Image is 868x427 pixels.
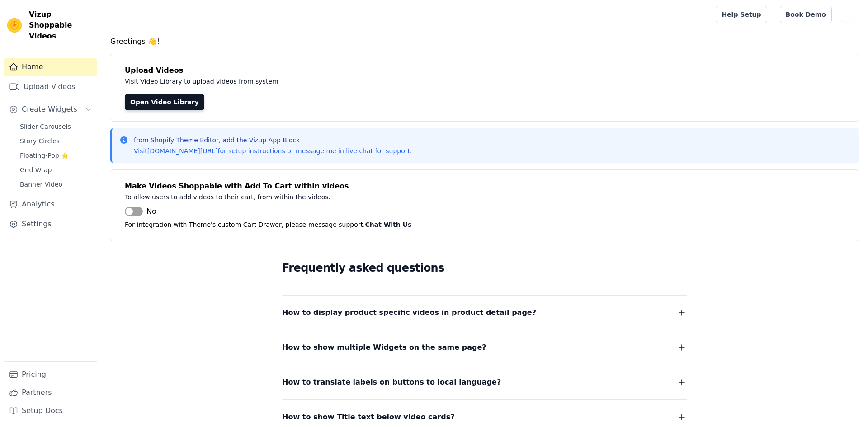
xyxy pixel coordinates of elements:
[14,135,97,147] a: Story Circles
[110,36,859,47] h4: Greetings 👋!
[365,219,412,230] button: Chat With Us
[20,165,52,174] span: Grid Wrap
[134,146,412,155] p: Visit for setup instructions or message me in live chat for support.
[14,164,97,176] a: Grid Wrap
[20,180,62,189] span: Banner Video
[282,376,687,389] button: How to translate labels on buttons to local language?
[780,6,832,23] a: Book Demo
[20,151,69,160] span: Floating-Pop ⭐
[125,181,844,192] h4: Make Videos Shoppable with Add To Cart within videos
[125,219,844,230] p: For integration with Theme's custom Cart Drawer, please message support.
[282,306,536,319] span: How to display product specific videos in product detail page?
[282,411,687,423] button: How to show Title text below video cards?
[125,192,530,202] p: To allow users to add videos to their cart, from within the videos.
[147,147,218,155] a: [DOMAIN_NAME][URL]
[4,215,97,233] a: Settings
[4,58,97,76] a: Home
[125,94,204,110] a: Open Video Library
[125,206,156,217] button: No
[20,122,71,131] span: Slider Carousels
[282,376,501,389] span: How to translate labels on buttons to local language?
[4,195,97,213] a: Analytics
[282,259,687,277] h2: Frequently asked questions
[125,76,530,87] p: Visit Video Library to upload videos from system
[4,78,97,96] a: Upload Videos
[4,402,97,420] a: Setup Docs
[22,104,77,115] span: Create Widgets
[146,206,156,217] span: No
[282,341,486,354] span: How to show multiple Widgets on the same page?
[7,18,22,33] img: Vizup
[716,6,767,23] a: Help Setup
[29,9,94,42] span: Vizup Shoppable Videos
[4,366,97,384] a: Pricing
[282,341,687,354] button: How to show multiple Widgets on the same page?
[20,136,60,145] span: Story Circles
[14,178,97,191] a: Banner Video
[14,149,97,162] a: Floating-Pop ⭐
[4,384,97,402] a: Partners
[282,306,687,319] button: How to display product specific videos in product detail page?
[282,411,455,423] span: How to show Title text below video cards?
[125,65,844,76] h4: Upload Videos
[14,120,97,133] a: Slider Carousels
[134,136,412,145] p: from Shopify Theme Editor, add the Vizup App Block
[4,100,97,118] button: Create Widgets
